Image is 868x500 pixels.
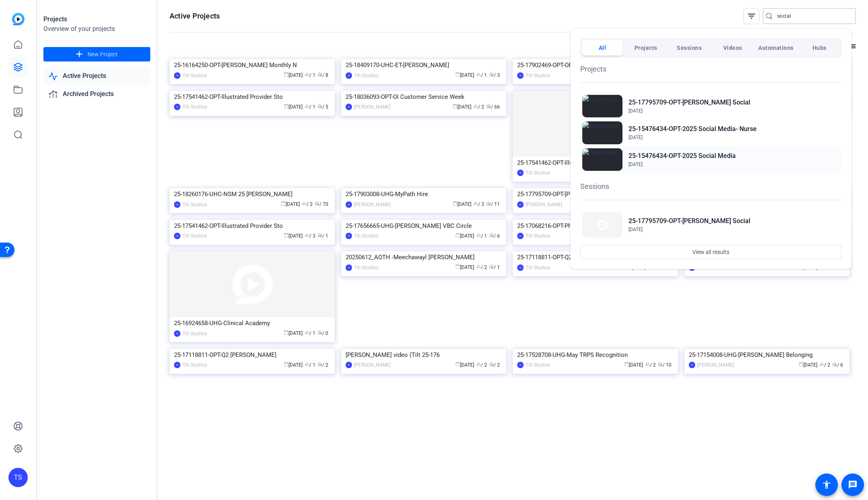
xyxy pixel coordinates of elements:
span: Videos [723,41,742,55]
img: Thumbnail [582,121,622,144]
span: Sessions [677,41,702,55]
img: Thumbnail [582,95,622,117]
span: [DATE] [628,108,643,114]
span: Projects [635,41,657,55]
h2: 25-17795709-OPT-[PERSON_NAME] Social [628,98,750,107]
span: Hubs [813,41,827,55]
h2: 25-15476434-OPT-2025 Social Media- Nurse [628,124,757,134]
span: [DATE] [628,135,643,140]
h2: 25-15476434-OPT-2025 Social Media [628,151,736,161]
img: Thumbnail [582,212,622,238]
h2: 25-17795709-OPT-[PERSON_NAME] Social [628,216,750,226]
span: [DATE] [628,162,643,167]
img: Thumbnail [582,148,622,171]
h1: Sessions [580,181,841,192]
span: [DATE] [628,227,643,232]
button: View all results [580,245,841,259]
span: All [599,41,606,55]
span: View all results [692,244,729,260]
h1: Projects [580,64,841,74]
span: Automations [758,41,794,55]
